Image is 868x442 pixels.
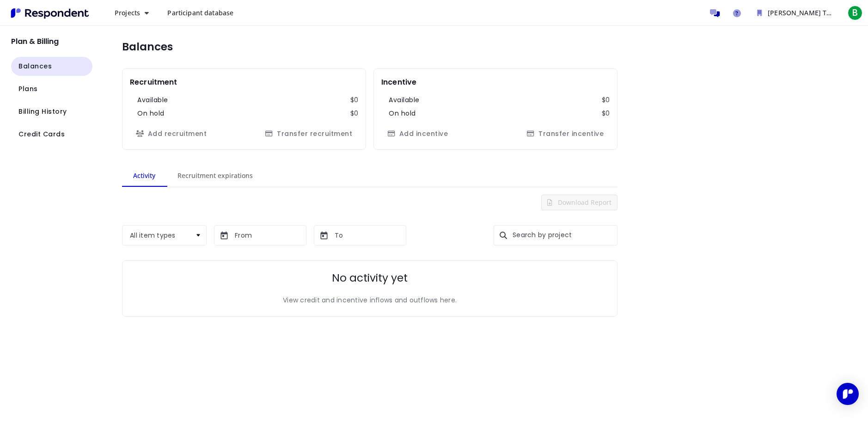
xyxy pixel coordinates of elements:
[750,5,842,21] button: bartek Team
[521,129,610,138] span: Transferring incentive has been paused while your account is under review. Review can take 1-3 bu...
[7,6,92,21] img: Respondent
[837,383,859,405] div: Open Intercom Messenger
[18,129,65,139] span: Credit Cards
[107,5,156,21] button: Projects
[259,126,359,142] button: Transfer recruitment
[11,80,92,98] button: Navigate to Plans
[11,102,92,121] button: Navigate to Billing History
[115,8,140,17] span: Projects
[137,109,165,118] dt: On hold
[705,4,724,22] a: Message participants
[521,126,610,142] button: Transfer incentive
[216,228,232,245] button: md-calendar
[18,61,52,71] span: Balances
[768,8,840,17] span: [PERSON_NAME] Team
[541,195,617,210] button: Download Report
[335,231,390,243] input: To
[848,6,862,20] span: B
[602,95,610,105] dd: $0
[11,37,92,46] h2: Plan & Billing
[316,228,332,245] button: md-calendar
[130,76,177,88] h2: Recruitment
[602,109,610,118] dd: $0
[846,5,864,21] button: B
[259,129,359,138] span: Transferring recruitment has been paused while your account is under review. Review can take 1-3 ...
[166,165,264,187] md-tab-item: Recruitment expirations
[11,57,92,76] button: Navigate to Balances
[235,231,290,243] input: From
[350,109,359,118] dd: $0
[137,95,168,105] dt: Available
[18,84,38,94] span: Plans
[122,165,166,187] md-tab-item: Activity
[122,41,173,54] h1: Balances
[381,129,454,138] span: Buying incentive has been paused while your account is under review. Review can take 1-3 business...
[332,272,408,285] h2: No activity yet
[160,5,241,21] a: Participant database
[350,95,359,105] dd: $0
[556,198,611,207] span: Download Report
[167,8,233,17] span: Participant database
[130,129,213,138] span: Buying recruitment has been paused while your account is under review. Review can take 1-3 busine...
[389,95,420,105] dt: Available
[381,76,416,88] h2: Incentive
[727,4,746,22] a: Help and support
[130,126,213,142] button: Add recruitment
[381,126,454,142] button: Add incentive
[389,109,416,118] dt: On hold
[11,125,92,144] button: Navigate to Credit Cards
[283,295,457,305] p: View credit and incentive inflows and outflows here.
[509,225,617,246] input: Search by project
[18,107,67,117] span: Billing History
